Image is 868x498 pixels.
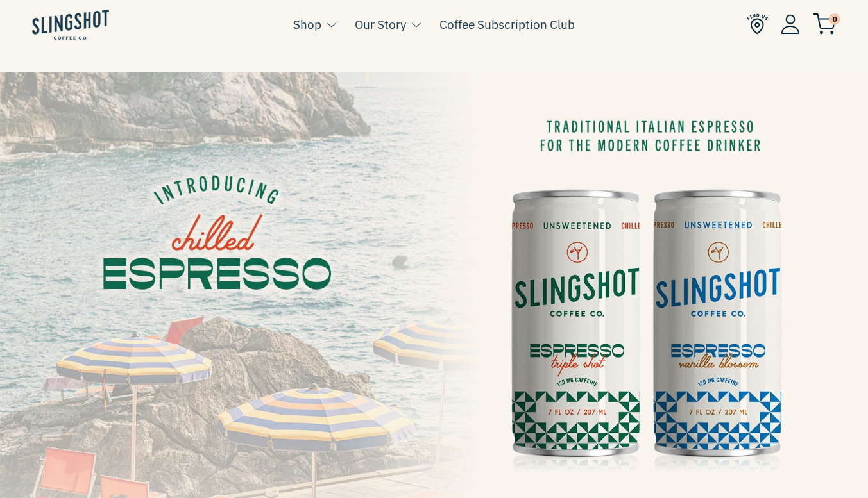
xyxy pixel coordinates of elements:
[747,13,768,35] img: Find Us
[813,17,836,32] a: 0
[293,15,321,34] a: Shop
[829,13,840,25] span: 0
[781,14,800,34] img: Account
[355,15,406,34] a: Our Story
[813,13,836,35] img: cart
[439,15,575,34] a: Coffee Subscription Club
